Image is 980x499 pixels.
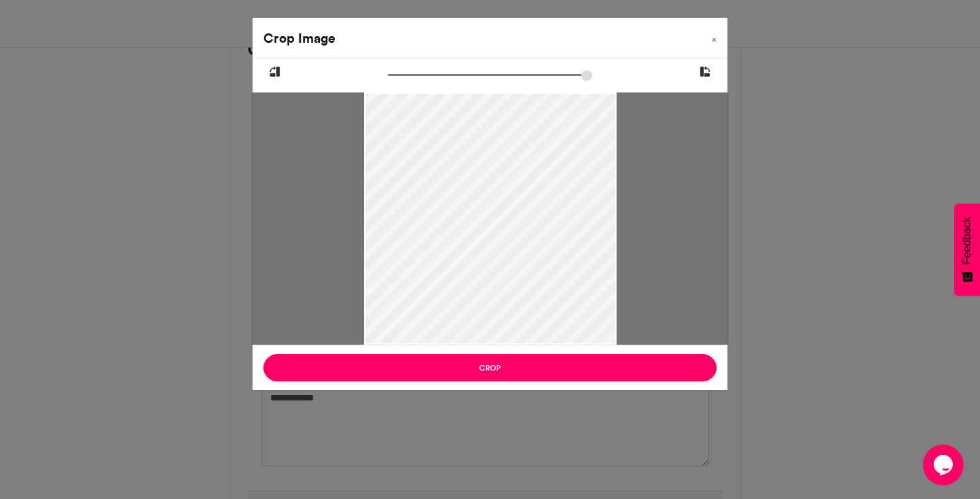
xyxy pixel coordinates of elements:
[263,354,717,381] button: Crop
[701,18,728,56] button: Close
[961,217,973,264] span: Feedback
[263,29,336,48] h4: Crop Image
[712,35,717,44] span: ×
[954,203,980,296] button: Feedback - Show survey
[923,445,966,485] iframe: chat widget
